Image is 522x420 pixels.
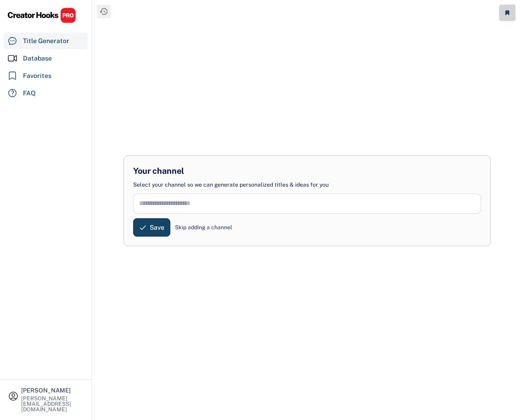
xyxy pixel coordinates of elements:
[23,88,36,98] div: FAQ
[21,396,84,412] div: [PERSON_NAME][EMAIL_ADDRESS][DOMAIN_NAME]
[133,165,184,177] div: Your channel
[23,36,69,46] div: Title Generator
[23,54,52,63] div: Database
[21,387,84,393] div: [PERSON_NAME]
[133,181,329,189] div: Select your channel so we can generate personalized titles & ideas for you
[175,223,232,232] div: Skip adding a channel
[7,7,76,23] img: CHPRO%20Logo.svg
[23,71,51,81] div: Favorites
[133,218,170,237] button: Save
